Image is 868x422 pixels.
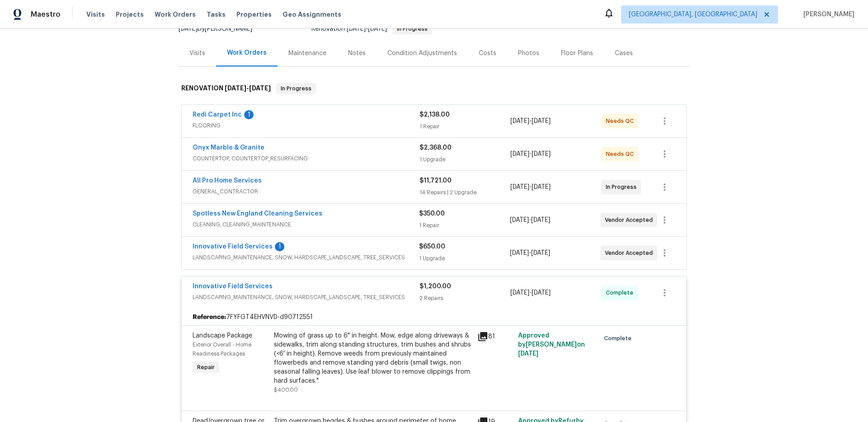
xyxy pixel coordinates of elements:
span: [DATE] [225,85,246,91]
span: LANDSCAPING_MAINTENANCE, SNOW, HARDSCAPE_LANDSCAPE, TREE_SERVICES [193,293,420,302]
span: [DATE] [510,151,529,157]
div: Notes [348,49,366,58]
div: 1 Upgrade [419,254,509,263]
span: [DATE] [510,290,529,296]
span: CLEANING, CLEANING_MAINTENANCE [193,220,419,229]
div: RENOVATION [DATE]-[DATE]In Progress [179,74,689,103]
span: - [347,26,387,32]
span: [DATE] [347,26,366,32]
span: - [510,216,550,225]
span: [DATE] [510,250,529,256]
span: [DATE] [532,118,551,124]
span: [DATE] [532,290,551,296]
span: [DATE] [249,85,271,91]
span: $400.00 [274,387,298,393]
span: Geo Assignments [283,10,341,19]
span: Landscape Package [193,333,252,339]
span: [DATE] [510,217,529,223]
a: Spotless New England Cleaning Services [193,211,322,217]
span: - [510,117,551,126]
span: LANDSCAPING_MAINTENANCE, SNOW, HARDSCAPE_LANDSCAPE, TREE_SERVICES [193,253,419,262]
span: [GEOGRAPHIC_DATA], [GEOGRAPHIC_DATA] [629,10,757,19]
div: by [PERSON_NAME] [179,23,263,34]
span: In Progress [277,84,315,93]
span: Properties [236,10,272,19]
a: All Pro Home Services [193,178,262,184]
div: Maintenance [288,49,326,58]
span: Tasks [207,11,226,18]
a: Innovative Field Services [193,283,273,290]
span: COUNTERTOP, COUNTERTOP_RESURFACING [193,154,420,163]
span: Complete [604,334,635,343]
span: $11,721.00 [420,178,452,184]
span: $2,138.00 [420,112,450,118]
div: Work Orders [227,48,267,57]
span: [PERSON_NAME] [800,10,854,19]
div: Condition Adjustments [387,49,457,58]
span: In Progress [606,183,640,192]
span: Exterior Overall - Home Readiness Packages [193,342,251,356]
span: $1,200.00 [420,283,451,290]
div: Costs [479,49,496,58]
span: In Progress [393,26,431,32]
span: [DATE] [510,118,529,124]
div: Photos [518,49,539,58]
span: Vendor Accepted [605,249,656,258]
span: GENERAL_CONTRACTOR [193,187,420,196]
span: Approved by [PERSON_NAME] on [518,333,585,357]
span: [DATE] [531,217,550,223]
div: 2 Repairs [420,294,510,303]
span: Needs QC [606,150,637,159]
span: Vendor Accepted [605,216,656,225]
a: Redi Carpet Inc [193,112,242,118]
div: Visits [189,49,205,58]
span: FLOORING [193,121,420,130]
div: Cases [615,49,633,58]
span: [DATE] [518,351,538,357]
span: - [510,249,550,258]
div: 1 Repair [420,122,510,131]
span: Work Orders [155,10,196,19]
span: - [225,85,271,91]
span: - [510,288,551,297]
span: Maestro [31,10,61,19]
div: 1 [244,110,254,119]
a: Onyx Marble & Granite [193,145,264,151]
a: Innovative Field Services [193,244,273,250]
div: 81 [477,331,513,342]
div: 1 Repair [419,221,509,230]
span: $350.00 [419,211,445,217]
span: Needs QC [606,117,637,126]
span: $2,368.00 [420,145,452,151]
div: 1 [275,242,284,251]
span: [DATE] [510,184,529,190]
span: Visits [86,10,105,19]
div: 7FYFGT4EHVNVD-d90712551 [182,309,686,325]
span: Repair [193,363,218,372]
b: Reference: [193,313,226,322]
span: Projects [116,10,144,19]
span: Renovation [311,26,432,32]
span: - [510,183,551,192]
span: [DATE] [531,250,550,256]
span: [DATE] [179,26,198,32]
div: Mowing of grass up to 6" in height. Mow, edge along driveways & sidewalks, trim along standing st... [274,331,472,385]
div: 14 Repairs | 2 Upgrade [420,188,510,197]
span: [DATE] [532,151,551,157]
span: - [510,150,551,159]
div: Floor Plans [561,49,593,58]
div: 1 Upgrade [420,155,510,164]
span: [DATE] [532,184,551,190]
span: $650.00 [419,244,445,250]
h6: RENOVATION [181,83,271,94]
span: [DATE] [368,26,387,32]
span: Complete [606,288,637,297]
